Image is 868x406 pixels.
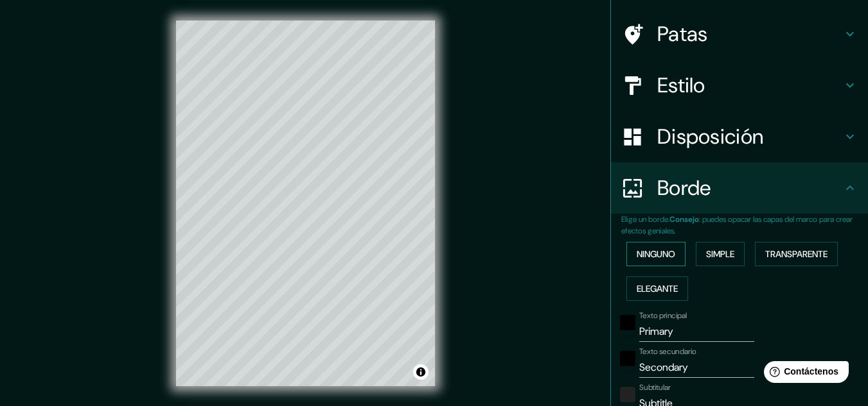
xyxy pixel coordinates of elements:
[765,248,828,260] font: Transparente
[639,382,671,393] font: Subtitular
[639,310,687,321] font: Texto principal
[637,248,675,260] font: Ninguno
[637,283,678,294] font: Elegante
[413,364,429,380] button: Activar o desactivar atribución
[621,214,669,224] font: Elige un borde.
[611,8,868,60] div: Patas
[755,242,838,266] button: Transparente
[611,162,868,214] div: Borde
[657,21,708,47] font: Patas
[611,60,868,111] div: Estilo
[754,356,854,392] iframe: Lanzador de widgets de ayuda
[626,276,688,301] button: Elegante
[620,387,635,402] button: color-222222
[669,214,699,224] font: Consejo
[611,111,868,162] div: Disposición
[657,174,711,201] font: Borde
[620,315,635,330] button: negro
[621,214,853,236] font: : puedes opacar las capas del marco para crear efectos geniales.
[657,123,763,150] font: Disposición
[620,351,635,366] button: negro
[639,346,696,357] font: Texto secundario
[626,242,686,266] button: Ninguno
[706,248,734,260] font: Simple
[657,72,705,99] font: Estilo
[696,242,745,266] button: Simple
